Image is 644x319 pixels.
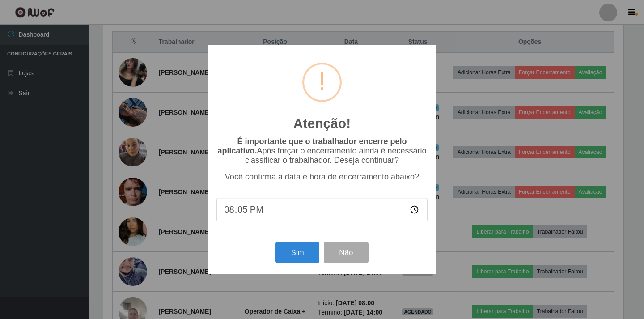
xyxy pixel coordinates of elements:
[293,115,351,132] h2: Atenção!
[216,137,428,165] p: Após forçar o encerramento ainda é necessário classificar o trabalhador. Deseja continuar?
[217,137,407,155] b: É importante que o trabalhador encerre pelo aplicativo.
[275,242,319,263] button: Sim
[216,172,428,182] p: Você confirma a data e hora de encerramento abaixo?
[324,242,368,263] button: Não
